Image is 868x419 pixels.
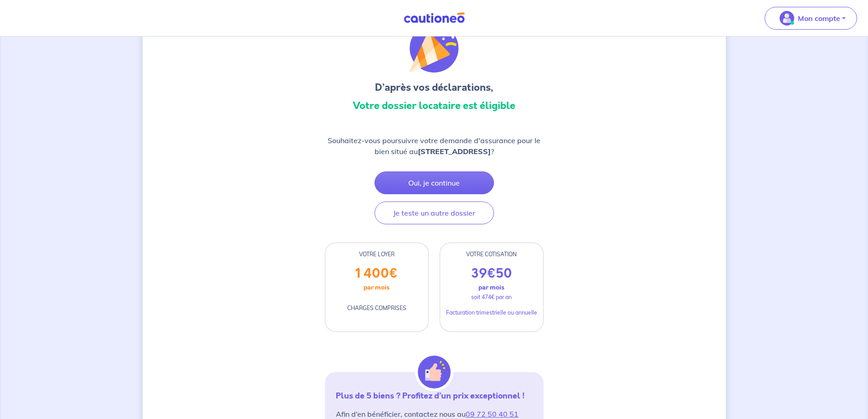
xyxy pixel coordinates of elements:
img: illu_account_valid_menu.svg [780,11,794,26]
button: Je teste un autre dossier [375,202,494,224]
strong: [STREET_ADDRESS] [418,147,491,156]
p: par mois [364,281,390,293]
p: Facturation trimestrielle ou annuelle [446,309,537,317]
h3: Votre dossier locataire est éligible [325,98,544,113]
span: 50 [496,264,512,283]
p: CHARGES COMPRISES [347,304,406,312]
a: 09 72 50 40 51 [466,409,519,419]
button: Oui, je continue [375,171,494,194]
p: 1 400 € [355,266,398,281]
p: 39 [471,266,512,281]
p: Mon compte [798,13,840,24]
p: Souhaitez-vous poursuivre votre demande d'assurance pour le bien situé au ? [325,135,544,157]
img: illu_alert_hand.svg [418,356,451,388]
div: VOTRE COTISATION [440,250,543,259]
p: soit 474€ par an [471,293,512,301]
div: VOTRE LOYER [325,250,428,259]
img: Cautioneo [400,12,468,24]
strong: Plus de 5 biens ? Profitez d’un prix exceptionnel ! [336,390,525,402]
img: illu_congratulation.svg [410,24,459,73]
button: illu_account_valid_menu.svgMon compte [765,7,857,30]
p: par mois [478,281,504,293]
h3: D’après vos déclarations, [325,80,544,95]
span: € [487,264,496,283]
